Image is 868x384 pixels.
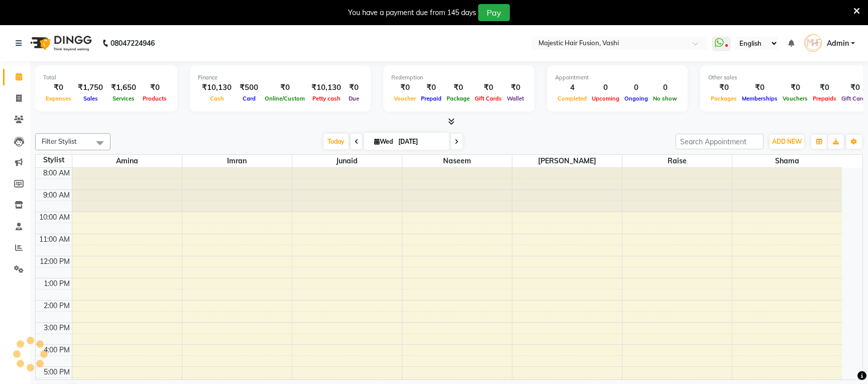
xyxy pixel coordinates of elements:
[418,82,444,93] div: ₹0
[292,155,402,167] span: Junaid
[43,95,74,102] span: Expenses
[395,134,446,149] input: 2025-09-03
[555,82,589,93] div: 4
[622,155,732,167] span: Raise
[555,95,589,102] span: Completed
[391,82,418,93] div: ₹0
[37,212,72,223] div: 10:00 AM
[43,73,169,82] div: Total
[41,190,72,201] div: 9:00 AM
[240,95,258,102] span: Card
[26,29,94,57] img: logo
[478,4,510,21] button: Pay
[739,95,780,102] span: Memberships
[391,73,526,82] div: Redemption
[504,82,526,93] div: ₹0
[650,82,680,93] div: 0
[348,8,476,18] div: You have a payment due from 145 days
[346,95,362,102] span: Due
[236,82,262,93] div: ₹500
[182,155,292,167] span: Imran
[780,82,810,93] div: ₹0
[418,95,444,102] span: Prepaid
[323,134,349,149] span: Today
[42,137,77,145] span: Filter Stylist
[110,95,137,102] span: Services
[140,95,169,102] span: Products
[310,95,343,102] span: Petty cash
[810,82,839,93] div: ₹0
[512,155,622,167] span: [PERSON_NAME]
[42,345,72,355] div: 4:00 PM
[472,82,504,93] div: ₹0
[262,95,307,102] span: Online/Custom
[770,135,804,149] button: ADD NEW
[72,155,182,167] span: Amina
[622,82,650,93] div: 0
[111,29,155,57] b: 08047224946
[708,82,739,93] div: ₹0
[41,168,72,178] div: 8:00 AM
[444,95,472,102] span: Package
[827,38,849,49] span: Admin
[198,82,236,93] div: ₹10,130
[444,82,472,93] div: ₹0
[676,134,764,149] input: Search Appointment
[42,323,72,333] div: 3:00 PM
[74,82,107,93] div: ₹1,750
[739,82,780,93] div: ₹0
[37,234,72,245] div: 11:00 AM
[589,95,622,102] span: Upcoming
[262,82,307,93] div: ₹0
[372,138,395,145] span: Wed
[43,82,74,93] div: ₹0
[732,155,842,167] span: Shama
[555,73,680,82] div: Appointment
[81,95,100,102] span: Sales
[42,301,72,311] div: 2:00 PM
[708,95,739,102] span: Packages
[780,95,810,102] span: Vouchers
[345,82,363,93] div: ₹0
[42,278,72,289] div: 1:00 PM
[650,95,680,102] span: No show
[36,155,72,165] div: Stylist
[810,95,839,102] span: Prepaids
[504,95,526,102] span: Wallet
[804,34,822,52] img: Admin
[207,95,227,102] span: Cash
[391,95,418,102] span: Voucher
[622,95,650,102] span: Ongoing
[198,73,363,82] div: Finance
[402,155,512,167] span: Naseem
[307,82,345,93] div: ₹10,130
[42,367,72,377] div: 5:00 PM
[107,82,140,93] div: ₹1,650
[589,82,622,93] div: 0
[472,95,504,102] span: Gift Cards
[38,256,72,267] div: 12:00 PM
[772,138,802,145] span: ADD NEW
[140,82,169,93] div: ₹0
